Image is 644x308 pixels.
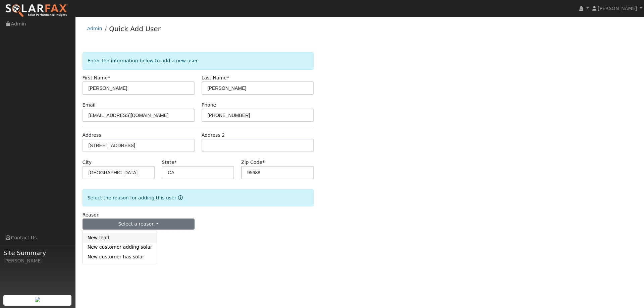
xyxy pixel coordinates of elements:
[83,243,157,252] a: New customer adding solar
[83,52,314,69] div: Enter the information below to add a new user
[227,75,229,80] span: Required
[87,26,102,31] a: Admin
[3,248,72,257] span: Site Summary
[202,132,225,139] label: Address 2
[109,25,161,33] a: Quick Add User
[83,102,96,109] label: Email
[202,74,229,81] label: Last Name
[241,159,265,166] label: Zip Code
[83,159,92,166] label: City
[162,159,176,166] label: State
[5,4,68,18] img: SolarFax
[83,233,157,243] a: New lead
[108,75,110,80] span: Required
[83,132,101,139] label: Address
[83,211,100,219] label: Reason
[83,189,314,206] div: Select the reason for adding this user
[262,160,265,165] span: Required
[598,6,637,11] span: [PERSON_NAME]
[35,297,40,302] img: retrieve
[3,257,72,264] div: [PERSON_NAME]
[176,195,183,200] a: Reason for new user
[174,160,177,165] span: Required
[202,102,216,109] label: Phone
[83,74,110,81] label: First Name
[83,252,157,261] a: New customer has solar
[83,219,195,230] button: Select a reason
